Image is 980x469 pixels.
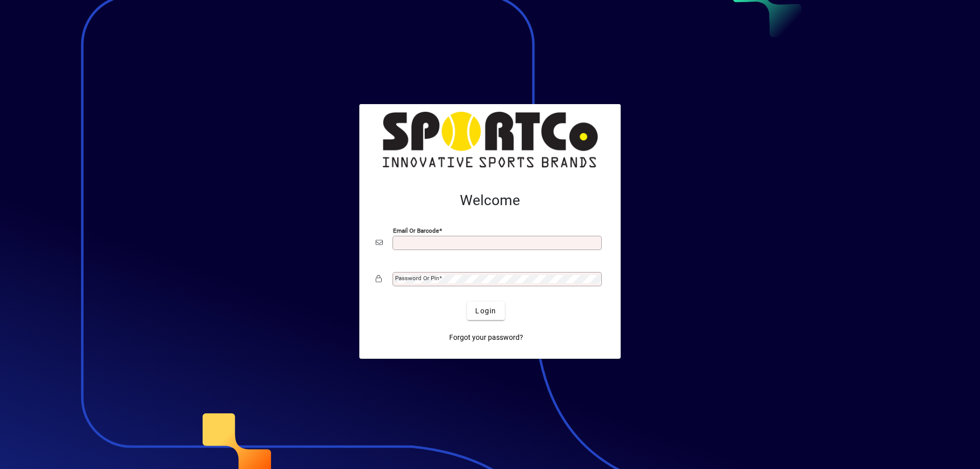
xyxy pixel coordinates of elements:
[376,192,604,209] h2: Welcome
[467,302,504,320] button: Login
[449,332,523,343] span: Forgot your password?
[393,227,439,234] mat-label: Email or Barcode
[445,328,527,347] a: Forgot your password?
[395,275,439,282] mat-label: Password or Pin
[475,306,496,316] span: Login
